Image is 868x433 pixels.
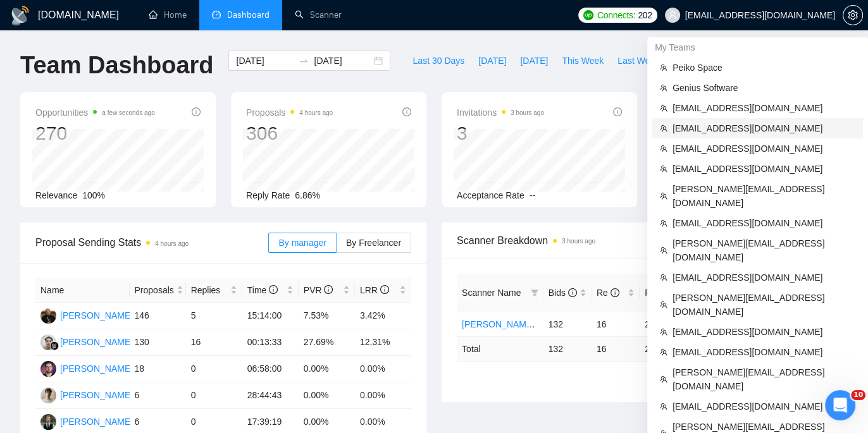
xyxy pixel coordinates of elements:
[35,121,155,145] div: 270
[402,107,411,116] span: info-circle
[186,356,242,382] td: 0
[40,336,133,346] a: MS[PERSON_NAME]
[660,125,667,132] span: team
[660,301,667,308] span: team
[360,285,389,295] span: LRR
[35,105,155,120] span: Opportunities
[355,382,411,409] td: 0.00%
[314,54,371,68] input: End date
[40,416,133,426] a: KV[PERSON_NAME]
[186,382,242,409] td: 0
[660,145,667,152] span: team
[246,190,290,200] span: Reply Rate
[543,336,592,361] td: 132
[380,285,389,294] span: info-circle
[543,312,592,336] td: 132
[155,240,189,247] time: 4 hours ago
[40,361,56,377] img: IS
[549,288,577,298] span: Bids
[246,121,333,145] div: 306
[130,356,186,382] td: 18
[212,10,221,19] span: dashboard
[660,165,667,173] span: team
[660,274,667,281] span: team
[130,329,186,356] td: 130
[673,81,855,95] span: Genius Software
[611,51,666,71] button: Last Week
[843,5,863,25] button: setting
[227,9,270,20] span: Dashboard
[638,8,652,22] span: 202
[660,84,667,92] span: team
[82,190,105,200] span: 100%
[660,192,667,200] span: team
[457,105,544,120] span: Invitations
[660,219,667,227] span: team
[406,51,471,71] button: Last 30 Days
[60,362,133,375] div: [PERSON_NAME]
[673,271,855,284] span: [EMAIL_ADDRESS][DOMAIN_NAME]
[355,356,411,382] td: 0.00%
[242,356,299,382] td: 06:58:00
[295,9,342,20] a: searchScanner
[673,236,855,264] span: [PERSON_NAME][EMAIL_ADDRESS][DOMAIN_NAME]
[457,233,833,248] span: Scanner Breakdown
[40,387,56,403] img: OH
[673,162,855,176] span: [EMAIL_ADDRESS][DOMAIN_NAME]
[528,283,541,302] span: filter
[135,283,174,297] span: Proposals
[673,291,855,319] span: [PERSON_NAME][EMAIL_ADDRESS][DOMAIN_NAME]
[324,285,333,294] span: info-circle
[673,142,855,156] span: [EMAIL_ADDRESS][DOMAIN_NAME]
[247,285,278,295] span: Time
[673,182,855,210] span: [PERSON_NAME][EMAIL_ADDRESS][DOMAIN_NAME]
[346,238,401,248] span: By Freelancer
[242,382,299,409] td: 28:44:43
[299,109,333,116] time: 4 hours ago
[355,303,411,329] td: 3.42%
[457,336,543,361] td: Total
[562,54,604,68] span: This Week
[355,329,411,356] td: 12.31%
[673,216,855,230] span: [EMAIL_ADDRESS][DOMAIN_NAME]
[660,375,667,383] span: team
[242,329,299,356] td: 00:13:33
[660,64,667,71] span: team
[149,9,187,20] a: homeHome
[597,288,619,298] span: Re
[668,11,677,20] span: user
[647,37,868,58] div: My Teams
[246,105,333,120] span: Proposals
[478,54,506,68] span: [DATE]
[299,56,309,66] span: swap-right
[613,107,622,116] span: info-circle
[192,107,201,116] span: info-circle
[673,121,855,135] span: [EMAIL_ADDRESS][DOMAIN_NAME]
[513,51,555,71] button: [DATE]
[186,278,242,303] th: Replies
[660,328,667,336] span: team
[660,348,667,356] span: team
[640,312,688,336] td: 27.27%
[673,101,855,115] span: [EMAIL_ADDRESS][DOMAIN_NAME]
[530,190,535,200] span: --
[611,288,619,297] span: info-circle
[40,363,133,373] a: IS[PERSON_NAME]
[412,54,464,68] span: Last 30 Days
[60,415,133,429] div: [PERSON_NAME]
[35,190,77,200] span: Relevance
[60,308,133,322] div: [PERSON_NAME]
[851,390,865,400] span: 10
[299,303,355,329] td: 7.53%
[50,341,59,350] img: gigradar-bm.png
[130,303,186,329] td: 146
[673,325,855,339] span: [EMAIL_ADDRESS][DOMAIN_NAME]
[562,238,595,245] time: 3 hours ago
[660,247,667,254] span: team
[673,399,855,413] span: [EMAIL_ADDRESS][DOMAIN_NAME]
[130,382,186,409] td: 6
[130,278,186,303] th: Proposals
[10,6,30,26] img: logo
[236,54,294,68] input: Start date
[457,190,524,200] span: Acceptance Rate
